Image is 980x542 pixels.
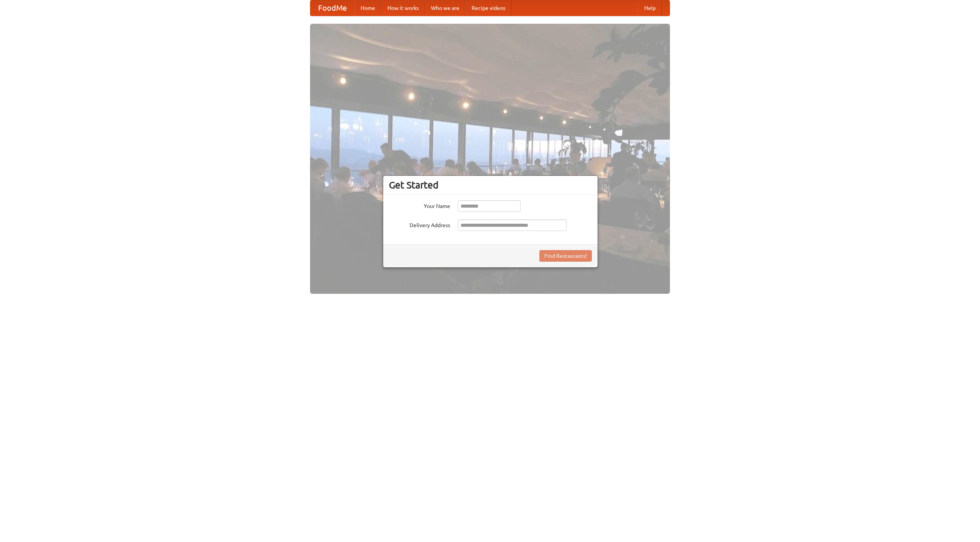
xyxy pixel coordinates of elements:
a: How it works [381,0,425,16]
a: Home [354,0,381,16]
button: Find Restaurants! [539,250,592,262]
a: FoodMe [310,0,354,16]
h3: Get Started [389,179,592,191]
label: Your Name [389,200,450,210]
a: Who we are [425,0,465,16]
a: Recipe videos [465,0,511,16]
a: Help [638,0,662,16]
label: Delivery Address [389,219,450,229]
